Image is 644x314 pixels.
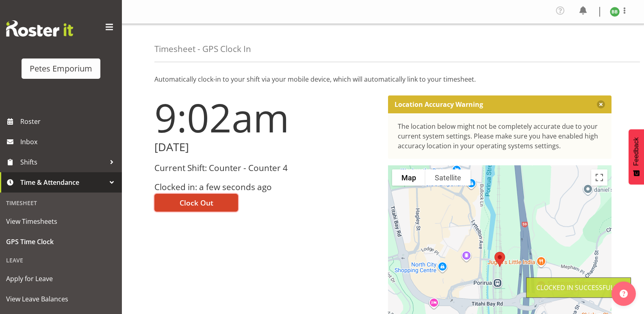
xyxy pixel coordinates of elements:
img: beena-bist9974.jpg [610,7,620,17]
span: Shifts [20,156,106,168]
a: Apply for Leave [2,269,120,289]
span: GPS Time Clock [6,236,116,248]
a: GPS Time Clock [2,232,120,252]
button: Close message [597,100,605,108]
h1: 9:02am [154,95,378,139]
button: Show street map [392,169,425,186]
span: Inbox [20,136,118,148]
div: Clocked in Successfully [536,283,621,292]
a: View Timesheets [2,211,120,232]
div: Petes Emporium [30,63,92,75]
span: Feedback [633,137,640,166]
button: Feedback - Show survey [629,129,644,184]
span: Clock Out [180,197,213,208]
span: Time & Attendance [20,176,106,188]
span: Roster [20,115,118,128]
button: Show satellite imagery [425,169,471,186]
img: help-xxl-2.png [620,290,628,298]
button: Clock Out [154,194,238,212]
h2: [DATE] [154,141,378,154]
p: Location Accuracy Warning [395,100,483,108]
a: View Leave Balances [2,289,120,309]
h3: Clocked in: a few seconds ago [154,182,378,192]
button: Toggle fullscreen view [591,169,607,186]
p: Automatically clock-in to your shift via your mobile device, which will automatically link to you... [154,74,611,84]
div: Leave [2,252,120,269]
span: Apply for Leave [6,273,116,285]
h3: Current Shift: Counter - Counter 4 [154,163,378,173]
h4: Timesheet - GPS Clock In [154,44,251,54]
span: View Leave Balances [6,293,116,305]
span: View Timesheets [6,215,116,227]
img: Rosterit website logo [6,20,73,37]
div: Timesheet [2,195,120,211]
div: The location below might not be completely accurate due to your current system settings. Please m... [398,121,602,151]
